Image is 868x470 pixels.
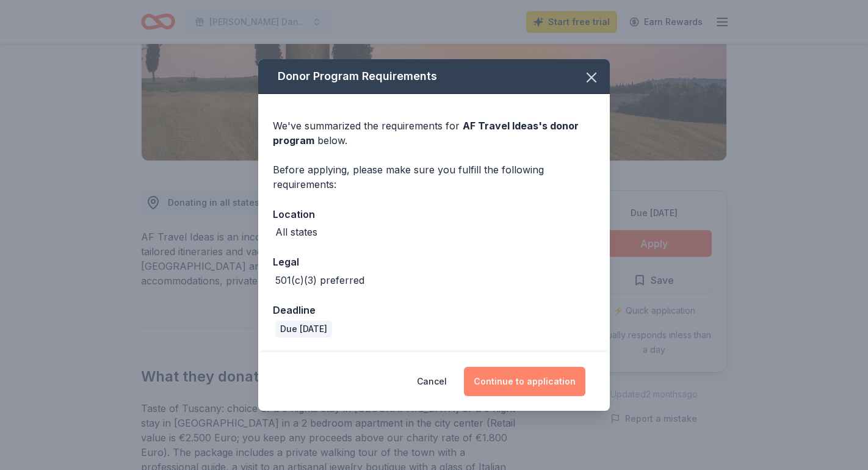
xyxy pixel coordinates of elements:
div: All states [275,225,317,239]
div: Due [DATE] [275,320,332,338]
div: 501(c)(3) preferred [275,273,364,287]
div: Legal [273,254,595,270]
div: Before applying, please make sure you fulfill the following requirements: [273,162,595,192]
div: Location [273,206,595,222]
div: Donor Program Requirements [258,59,610,94]
div: We've summarized the requirements for below. [273,118,595,148]
div: Deadline [273,302,595,318]
button: Cancel [417,367,447,396]
button: Continue to application [464,367,585,396]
